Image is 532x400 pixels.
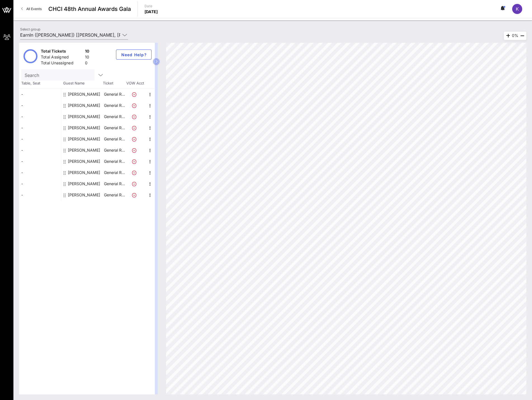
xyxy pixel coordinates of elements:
[19,167,61,178] div: -
[121,52,147,57] span: Need Help?
[85,54,89,61] div: 10
[19,189,61,201] div: -
[512,4,522,14] div: K
[41,48,83,55] div: Total Tickets
[504,32,526,40] div: 0%
[145,3,158,9] p: Date
[68,178,100,189] div: Patrick Lemond
[19,178,61,189] div: -
[103,122,126,133] p: General R…
[125,81,145,86] span: VOW Acct
[103,156,126,167] p: General R…
[68,145,100,156] div: Kyle George
[103,89,126,100] p: General R…
[68,189,100,201] div: Viki Lin
[116,50,152,60] button: Need Help?
[18,4,45,13] a: All Events
[68,133,100,145] div: Kristina Hathaway
[19,89,61,100] div: -
[61,81,103,86] span: Guest Name
[19,81,61,86] span: Table, Seat
[68,89,100,100] div: Fernando Orozco
[48,5,131,13] span: CHCI 48th Annual Awards Gala
[68,100,100,111] div: Jazmin Salinas
[19,145,61,156] div: -
[103,111,126,122] p: General R…
[41,60,83,67] div: Total Unassigned
[41,54,83,61] div: Total Assigned
[19,156,61,167] div: -
[103,145,126,156] p: General R…
[103,167,126,178] p: General R…
[103,178,126,189] p: General R…
[68,156,100,167] div: Lana Lawson
[68,167,100,178] div: Nakia Blackwell
[145,9,158,15] p: [DATE]
[103,189,126,201] p: General R…
[103,100,126,111] p: General R…
[68,111,100,122] div: John Jacob Kaufman
[19,133,61,145] div: -
[516,6,519,12] span: K
[19,111,61,122] div: -
[26,7,42,11] span: All Events
[103,133,126,145] p: General R…
[19,122,61,133] div: -
[68,122,100,133] div: Kimberly Ngiangia
[85,48,89,55] div: 10
[19,100,61,111] div: -
[103,81,125,86] span: Ticket
[85,60,89,67] div: 0
[20,27,40,31] label: Select group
